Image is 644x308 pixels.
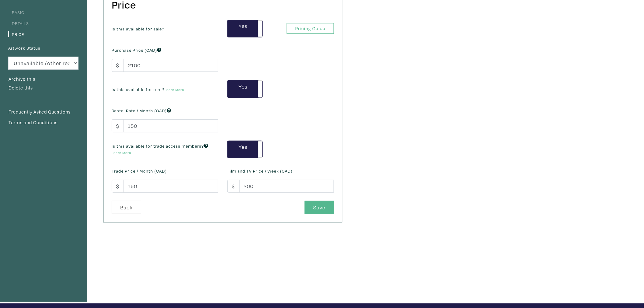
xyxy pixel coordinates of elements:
div: YesNo [227,141,263,158]
a: Basic [8,9,24,15]
label: Trade Price / Month (CAD) [112,168,167,174]
a: Back [112,201,141,214]
span: $ [227,180,240,193]
label: Artwork Status [8,45,40,51]
a: Details [8,20,29,26]
label: Yes [228,20,262,37]
span: $ [112,119,124,132]
label: Yes [228,141,262,158]
button: Delete this [8,84,33,92]
label: Purchase Price (CAD) [112,47,161,54]
span: $ [112,59,124,72]
label: Film and TV Price / Week (CAD) [227,168,292,174]
a: Frequently Asked Questions [8,108,79,116]
button: Save [305,201,334,214]
label: Is this available for sale? [112,26,164,32]
label: Is this available for rent? [112,86,184,93]
div: YesNo [227,20,263,37]
span: $ [112,180,124,193]
a: Terms and Conditions [8,119,79,127]
label: Is this available for trade access members? [112,143,218,156]
a: Learn More [165,87,184,92]
a: Pricing Guide [287,23,334,34]
a: Learn More [112,150,131,155]
div: YesNo [227,80,263,98]
button: Archive this [8,75,36,83]
a: Price [8,31,24,37]
label: Rental Rate / Month (CAD) [112,107,171,114]
label: Yes [228,80,262,97]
